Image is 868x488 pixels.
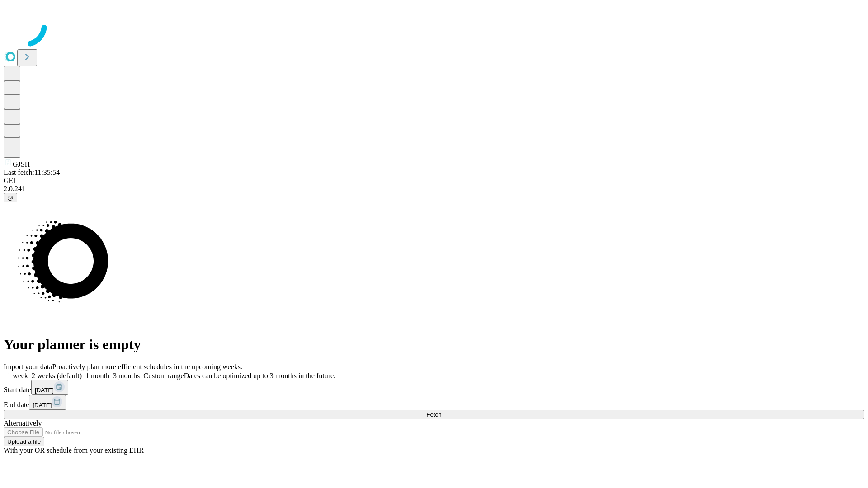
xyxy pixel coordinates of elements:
[13,160,30,168] span: GJSH
[4,169,60,176] span: Last fetch: 11:35:54
[35,387,54,394] span: [DATE]
[4,185,864,193] div: 2.0.241
[184,372,335,380] span: Dates can be optimized up to 3 months in the future.
[143,372,184,380] span: Custom range
[4,437,44,446] button: Upload a file
[426,411,441,418] span: Fetch
[4,410,864,419] button: Fetch
[4,446,144,454] span: With your OR schedule from your existing EHR
[52,363,242,371] span: Proactively plan more efficient schedules in the upcoming weeks.
[4,395,864,410] div: End date
[7,194,14,201] span: @
[4,336,864,353] h1: Your planner is empty
[32,372,82,380] span: 2 weeks (default)
[7,372,28,380] span: 1 week
[4,177,864,185] div: GEI
[4,419,42,427] span: Alternatively
[29,395,66,410] button: [DATE]
[31,380,68,395] button: [DATE]
[4,363,52,371] span: Import your data
[113,372,140,380] span: 3 months
[85,372,109,380] span: 1 month
[4,380,864,395] div: Start date
[33,402,52,408] span: [DATE]
[4,193,17,202] button: @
